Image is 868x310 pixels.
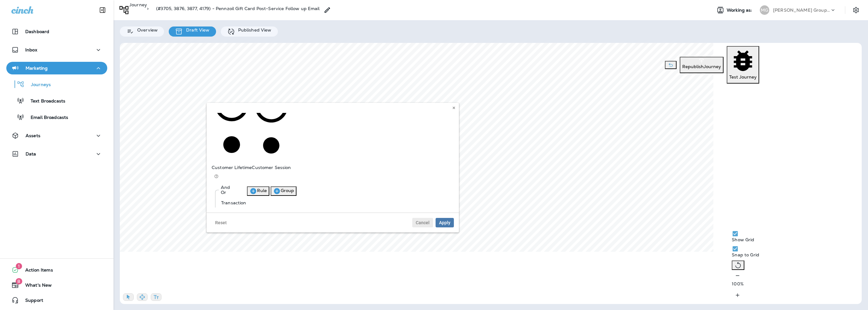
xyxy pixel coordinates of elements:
[19,267,53,275] span: Action Items
[24,98,65,104] p: Text Broadcasts
[271,186,296,196] button: Group
[221,185,230,190] div: And
[773,8,830,13] p: [PERSON_NAME] Group dba [PERSON_NAME]
[6,129,107,142] button: Assets
[25,82,51,88] p: Journeys
[221,190,230,195] div: Or
[416,220,430,225] span: Cancel
[215,220,227,225] span: Reset
[729,74,757,79] p: Test Journey
[19,298,43,305] span: Support
[15,278,22,284] span: 8
[26,151,36,156] p: Data
[156,6,320,11] p: (#3705, 3876, 3877, 4179) - Pennzoil Gift Card Post-Service Follow up Email
[6,110,107,124] button: Email Broadcasts
[727,8,754,13] span: Working as:
[6,294,107,307] button: Support
[212,165,252,170] span: Customer Lifetime
[147,6,149,11] p: >
[26,133,40,138] p: Assets
[727,46,759,84] button: Test Journey
[252,165,291,170] span: Customer Session
[436,218,454,227] button: Apply
[6,44,107,56] button: Inbox
[732,237,759,242] p: Show Grid
[850,4,862,16] button: Settings
[16,263,22,269] span: 1
[25,47,37,52] p: Inbox
[26,66,48,71] p: Marketing
[6,78,107,91] button: Journeys
[247,186,269,196] button: Rule
[183,27,209,32] p: Draft View
[94,4,111,16] button: Collapse Sidebar
[212,218,230,227] button: Reset
[6,25,107,38] button: Dashboard
[6,94,107,107] button: Text Broadcasts
[6,148,107,160] button: Data
[732,252,759,257] p: Snap to Grid
[235,27,272,32] p: Published View
[24,115,68,121] p: Email Broadcasts
[682,64,721,69] p: Republish Journey
[680,57,724,73] button: RepublishJourney
[156,6,320,14] div: (#3705, 3876, 3877, 4179) - Pennzoil Gift Card Post-Service Follow up Email
[6,279,107,291] button: 8What's New
[6,62,107,74] button: Marketing
[732,281,759,286] p: 100 %
[6,264,107,276] button: 1Action Items
[760,5,769,15] div: MG
[25,29,49,34] p: Dashboard
[221,200,261,205] p: Transaction
[19,283,52,290] span: What's New
[129,2,147,15] p: Journey
[439,220,450,225] span: Apply
[134,27,158,32] p: Overview
[412,218,433,227] button: Cancel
